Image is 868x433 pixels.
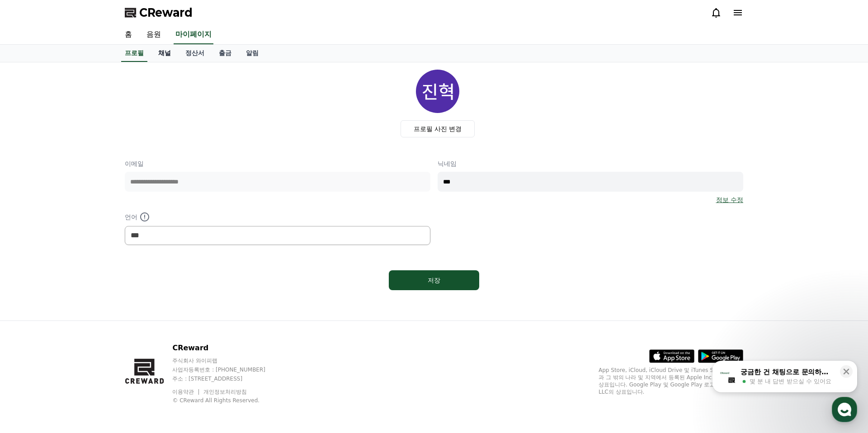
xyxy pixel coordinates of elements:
[172,389,201,395] a: 이용약관
[125,159,430,168] p: 이메일
[3,287,60,309] a: 홈
[139,25,168,44] a: 음원
[172,357,283,364] p: 주식회사 와이피랩
[172,397,283,404] p: © CReward All Rights Reserved.
[212,45,239,62] a: 출금
[203,389,247,395] a: 개인정보처리방침
[239,45,266,62] a: 알림
[151,45,178,62] a: 채널
[401,120,475,137] label: 프로필 사진 변경
[416,70,459,113] img: profile_image
[118,25,139,44] a: 홈
[28,300,34,307] span: 홈
[172,375,283,382] p: 주소 : [STREET_ADDRESS]
[172,343,283,353] p: CReward
[83,301,94,308] span: 대화
[125,5,193,20] a: CReward
[716,195,743,204] a: 정보 수정
[139,5,193,20] span: CReward
[117,287,174,309] a: 설정
[599,367,743,395] p: App Store, iCloud, iCloud Drive 및 iTunes Store는 미국과 그 밖의 나라 및 지역에서 등록된 Apple Inc.의 서비스 상표입니다. Goo...
[121,45,147,62] a: 프로필
[438,159,743,168] p: 닉네임
[389,270,479,290] button: 저장
[60,287,117,309] a: 대화
[140,300,151,307] span: 설정
[174,25,213,44] a: 마이페이지
[125,212,430,222] p: 언어
[178,45,212,62] a: 정산서
[407,276,461,285] div: 저장
[172,366,283,373] p: 사업자등록번호 : [PHONE_NUMBER]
